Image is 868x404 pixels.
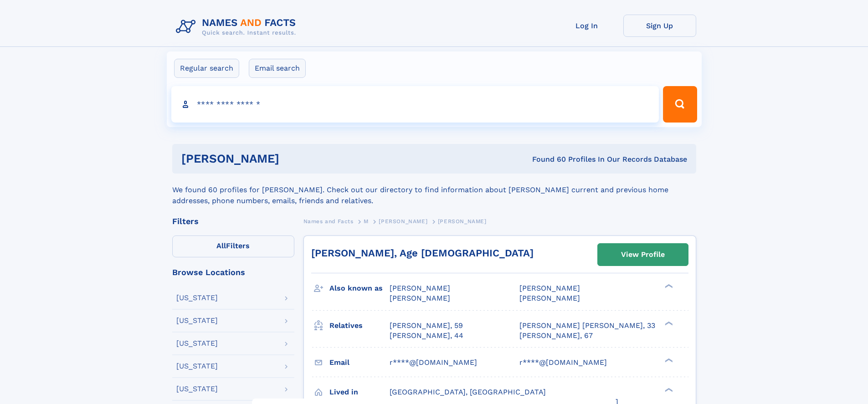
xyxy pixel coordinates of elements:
a: [PERSON_NAME], 59 [390,321,463,331]
a: View Profile [598,244,688,266]
div: [US_STATE] [176,294,218,302]
div: ❯ [663,387,673,393]
div: [US_STATE] [176,340,218,347]
div: Found 60 Profiles In Our Records Database [406,154,687,164]
a: [PERSON_NAME] [379,215,427,227]
span: [PERSON_NAME] [390,284,450,292]
button: Search Button [663,86,697,123]
label: Filters [172,235,294,257]
div: [US_STATE] [176,363,218,370]
a: M [364,215,369,227]
span: [PERSON_NAME] [438,218,487,225]
a: Names and Facts [303,215,354,227]
span: M [364,218,369,225]
span: [PERSON_NAME] [519,284,580,292]
a: [PERSON_NAME], 67 [519,331,593,341]
label: Email search [249,59,306,78]
span: [PERSON_NAME] [519,294,580,302]
img: Logo Names and Facts [172,15,303,39]
div: Filters [172,217,294,225]
h3: Lived in [329,384,390,400]
h3: Also known as [329,281,390,296]
a: [PERSON_NAME] [PERSON_NAME], 33 [519,321,655,331]
a: [PERSON_NAME], Age [DEMOGRAPHIC_DATA] [311,247,534,259]
div: [US_STATE] [176,385,218,393]
a: Sign Up [623,15,696,37]
div: ❯ [663,320,673,326]
label: Regular search [174,59,239,78]
span: All [216,241,226,250]
div: [US_STATE] [176,317,218,324]
a: [PERSON_NAME], 44 [390,331,463,341]
div: View Profile [621,244,665,265]
div: Browse Locations [172,268,294,276]
div: We found 60 profiles for [PERSON_NAME]. Check out our directory to find information about [PERSON... [172,174,696,206]
h3: Email [329,355,390,370]
h1: [PERSON_NAME] [181,153,406,164]
span: [PERSON_NAME] [390,294,450,302]
a: Log In [550,15,623,37]
div: ❯ [663,357,673,363]
h3: Relatives [329,318,390,333]
div: ❯ [663,283,673,289]
span: [PERSON_NAME] [379,218,427,225]
input: search input [171,86,659,123]
span: [GEOGRAPHIC_DATA], [GEOGRAPHIC_DATA] [390,388,546,396]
